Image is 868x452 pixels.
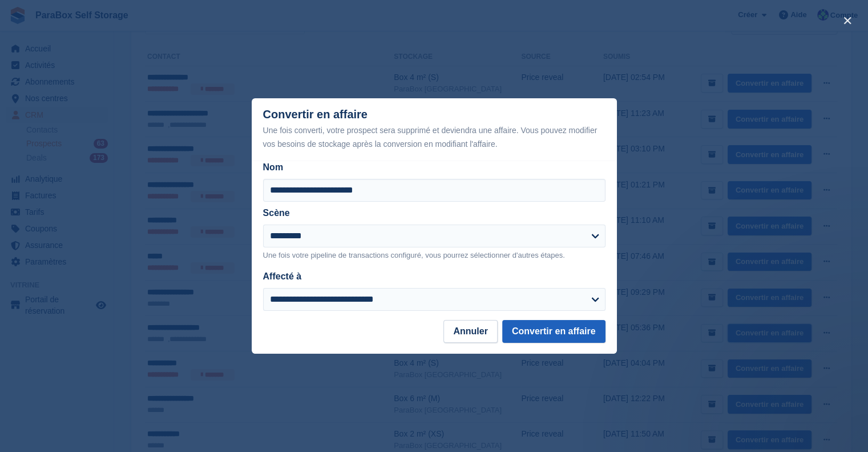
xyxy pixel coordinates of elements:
label: Scène [263,208,290,218]
p: Une fois votre pipeline de transactions configuré, vous pourrez sélectionner d'autres étapes. [263,250,605,261]
button: close [838,11,857,30]
div: Une fois converti, votre prospect sera supprimé et deviendra une affaire. Vous pouvez modifier vo... [263,123,605,151]
button: Annuler [443,320,497,343]
button: Convertir en affaire [502,320,605,343]
label: Nom [263,161,605,174]
div: Convertir en affaire [263,108,605,151]
label: Affecté à [263,271,302,281]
